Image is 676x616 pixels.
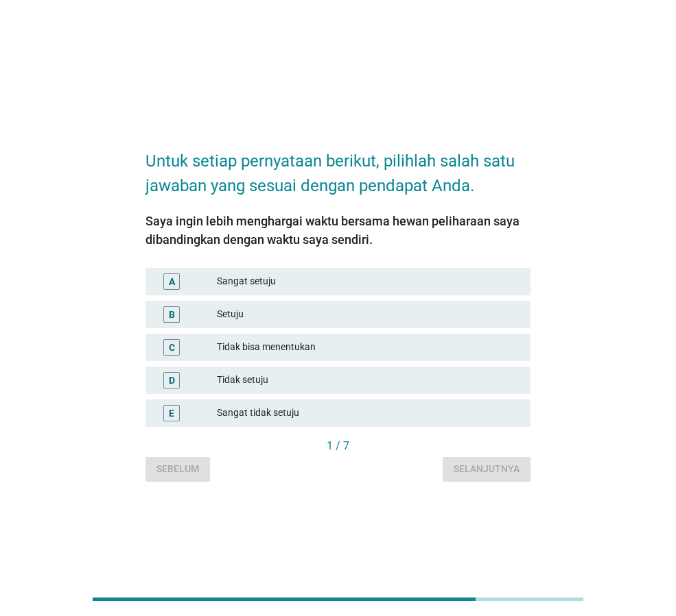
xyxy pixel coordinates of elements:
div: Setuju [217,306,520,323]
div: Saya ingin lebih menghargai waktu bersama hewan peliharaan saya dibandingkan dengan waktu saya se... [145,212,531,249]
div: Sangat setuju [217,273,520,290]
div: 1 / 7 [145,438,531,454]
div: Tidak setuju [217,372,520,389]
div: Sangat tidak setuju [217,405,520,421]
div: B [169,307,175,321]
div: E [169,406,174,420]
div: C [169,340,175,354]
div: A [169,274,175,288]
div: Tidak bisa menentukan [217,339,520,356]
h2: Untuk setiap pernyataan berikut, pilihlah salah satu jawaban yang sesuai dengan pendapat Anda. [145,135,531,198]
div: D [169,373,175,387]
